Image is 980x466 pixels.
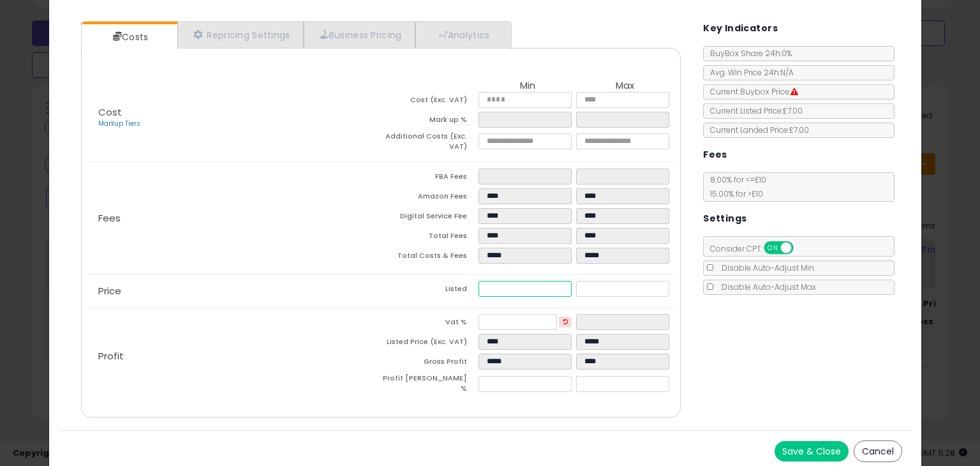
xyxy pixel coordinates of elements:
td: Total Costs & Fees [381,248,479,267]
td: Mark up % [381,112,479,132]
h5: Settings [703,211,746,227]
span: Disable Auto-Adjust Max [715,282,816,292]
td: Listed Price (Exc. VAT) [381,334,479,354]
span: Current Listed Price: £7.00 [704,105,803,116]
td: Vat % [381,314,479,334]
td: Profit [PERSON_NAME] % [381,373,479,397]
td: Total Fees [381,228,479,248]
a: Costs [82,24,176,50]
p: Price [88,286,381,296]
th: Max [576,80,674,92]
td: Digital Service Fee [381,208,479,228]
span: 8.00 % for <= £10 [704,174,766,199]
button: Save & Close [775,441,849,462]
td: Additional Costs (Exc. VAT) [381,132,479,155]
span: 15.00 % for > £10 [704,188,763,199]
span: Current Landed Price: £7.00 [704,124,809,135]
a: Repricing Settings [177,22,304,48]
i: Suppressed Buy Box [791,88,798,96]
td: Amazon Fees [381,188,479,208]
span: Current Buybox Price: [704,86,798,97]
p: Fees [88,213,381,223]
span: Disable Auto-Adjust Min [715,262,814,273]
p: Profit [88,351,381,361]
a: Markup Tiers [98,119,140,128]
span: BuyBox Share 24h: 0% [704,48,792,59]
a: Business Pricing [304,22,415,48]
span: OFF [792,243,812,253]
td: Listed [381,281,479,301]
td: Cost (Exc. VAT) [381,92,479,112]
button: Cancel [854,440,902,462]
span: ON [765,243,781,253]
th: Min [479,80,576,92]
span: Avg. Win Price 24h: N/A [704,67,794,78]
td: Gross Profit [381,354,479,373]
td: FBA Fees [381,169,479,188]
h5: Fees [703,147,727,163]
h5: Key Indicators [703,20,778,36]
span: Consider CPT: [704,243,810,254]
p: Cost [88,107,381,129]
a: Analytics [415,22,510,48]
